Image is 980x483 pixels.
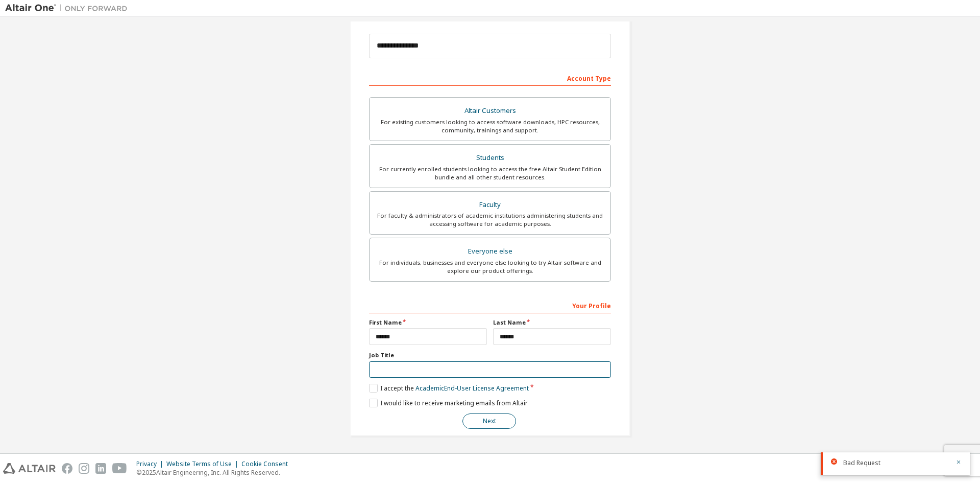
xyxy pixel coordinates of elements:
img: Altair One [5,3,133,13]
div: Students [376,151,604,165]
img: instagram.svg [79,463,89,474]
img: altair_logo.svg [3,463,56,474]
div: Everyone else [376,244,604,259]
img: youtube.svg [112,463,127,474]
label: Last Name [493,318,611,327]
div: For individuals, businesses and everyone else looking to try Altair software and explore our prod... [376,259,604,275]
div: Faculty [376,198,604,212]
label: Job Title [369,351,611,359]
div: Your Profile [369,297,611,313]
span: Bad Request [843,459,880,467]
label: I would like to receive marketing emails from Altair [369,399,528,407]
div: Website Terms of Use [166,460,241,468]
label: First Name [369,318,487,327]
p: © 2025 Altair Engineering, Inc. All Rights Reserved. [136,468,294,477]
img: facebook.svg [62,463,72,474]
div: Altair Customers [376,104,604,118]
button: Next [462,413,516,429]
a: Academic End-User License Agreement [415,384,529,393]
img: linkedin.svg [95,463,106,474]
label: I accept the [369,384,529,393]
div: Account Type [369,70,611,86]
div: Cookie Consent [241,460,294,468]
div: Privacy [136,460,166,468]
div: For existing customers looking to access software downloads, HPC resources, community, trainings ... [376,118,604,134]
div: For currently enrolled students looking to access the free Altair Student Edition bundle and all ... [376,165,604,181]
div: For faculty & administrators of academic institutions administering students and accessing softwa... [376,212,604,228]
